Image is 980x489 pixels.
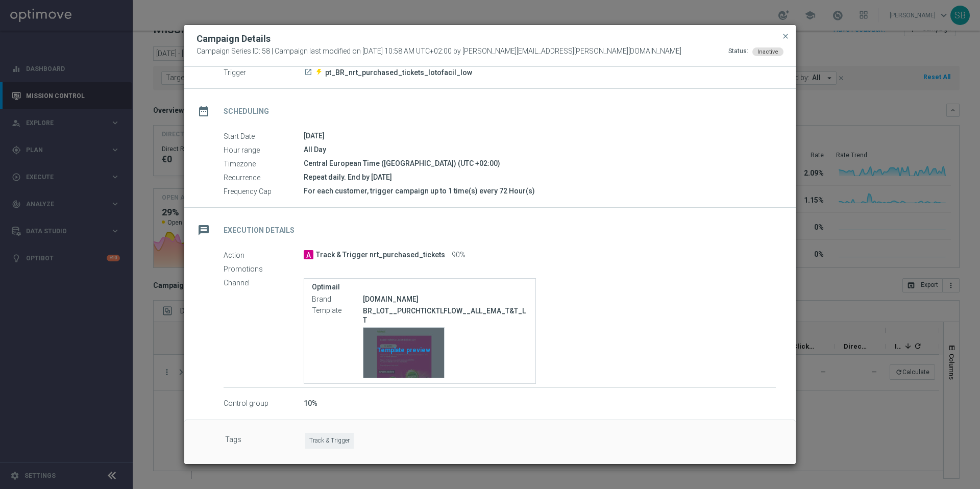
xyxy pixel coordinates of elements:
[304,172,776,182] div: Repeat daily. End by [DATE]
[224,278,304,287] label: Channel
[728,47,748,56] div: Status:
[304,398,776,408] div: 10%
[363,294,528,304] div: [DOMAIN_NAME]
[304,68,312,76] i: launch
[304,250,313,259] span: A
[224,187,304,196] label: Frequency Cap
[224,226,295,235] h2: Execution Details
[316,251,445,260] span: Track & Trigger nrt_purchased_tickets
[752,47,783,55] colored-tag: Inactive
[363,327,445,378] button: Template preview
[452,251,465,260] span: 90%
[312,306,363,315] label: Template
[224,68,304,77] label: Trigger
[304,158,776,168] div: Central European Time ([GEOGRAPHIC_DATA]) (UTC +02:00)
[304,186,776,196] div: For each customer, trigger campaign up to 1 time(s) every 72 Hour(s)
[305,433,354,449] span: Track & Trigger
[194,221,213,239] i: message
[224,173,304,182] label: Recurrence
[757,48,778,55] span: Inactive
[363,328,444,378] div: Template preview
[304,144,776,155] div: All Day
[312,283,528,291] label: Optimail
[224,107,269,116] h2: Scheduling
[225,433,305,449] label: Tags
[224,145,304,155] label: Hour range
[304,131,776,141] div: [DATE]
[363,306,528,325] p: BR_LOT__PURCHTICKTLFLOW__ALL_EMA_T&T_LT
[197,47,681,56] span: Campaign Series ID: 58 | Campaign last modified on [DATE] 10:58 AM UTC+02:00 by [PERSON_NAME][EMA...
[312,295,363,304] label: Brand
[781,32,790,40] span: close
[197,33,271,45] h2: Campaign Details
[224,159,304,168] label: Timezone
[194,102,213,120] i: date_range
[224,264,304,274] label: Promotions
[224,399,304,408] label: Control group
[224,132,304,141] label: Start Date
[304,68,313,77] a: launch
[325,68,472,77] span: pt_BR_nrt_purchased_tickets_lotofacil_low
[224,251,304,260] label: Action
